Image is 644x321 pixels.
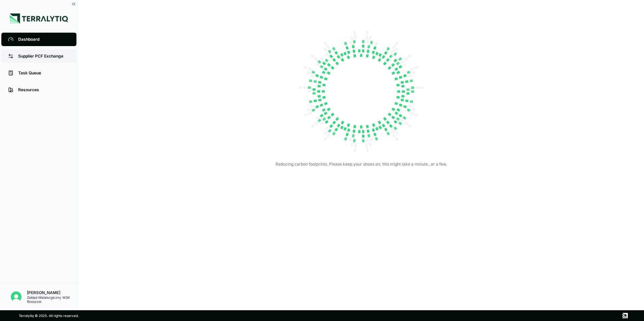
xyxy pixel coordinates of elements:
[10,13,68,24] img: Logo
[276,162,447,167] div: Reducing carbon footprints. Please keep your shoes on; this might take a minute...or a few.
[18,70,70,76] div: Task Queue
[27,295,78,304] div: Zaklad Metalurgiczny WSK Rzeszow
[18,87,70,93] div: Resources
[8,289,24,305] button: Open user button
[294,24,428,159] img: Loading
[11,291,22,302] img: Mirosław Lenard
[18,37,70,42] div: Dashboard
[18,53,70,59] div: Supplier PCF Exchange
[27,290,78,295] div: [PERSON_NAME]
